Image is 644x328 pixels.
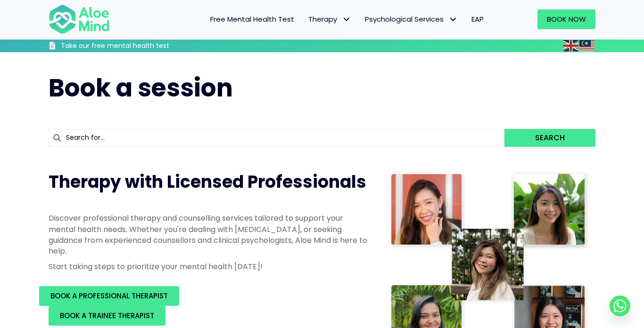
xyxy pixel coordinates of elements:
a: Malay [579,40,595,51]
span: Therapy [308,14,351,24]
a: Whatsapp [610,296,630,316]
img: Aloe mind Logo [49,4,110,35]
span: BOOK A PROFESSIONAL THERAPIST [50,291,168,301]
img: ms [579,40,594,51]
span: Psychological Services: submenu [446,13,460,26]
span: Book Now [547,14,586,24]
span: EAP [471,14,484,24]
a: Take our free mental health test [49,41,220,52]
h3: Take our free mental health test [61,41,220,51]
span: Free Mental Health Test [210,14,294,24]
p: Discover professional therapy and counselling services tailored to support your mental health nee... [49,213,369,256]
nav: Menu [122,9,491,29]
span: Book a session [49,71,233,105]
span: Therapy: submenu [339,13,353,26]
button: Search [504,129,595,147]
a: BOOK A PROFESSIONAL THERAPIST [39,286,179,306]
a: Free Mental Health Test [203,9,301,29]
a: EAP [464,9,491,29]
p: Start taking steps to prioritize your mental health [DATE]! [49,261,369,272]
a: English [563,40,579,51]
a: TherapyTherapy: submenu [301,9,358,29]
a: Psychological ServicesPsychological Services: submenu [358,9,464,29]
span: Therapy with Licensed Professionals [49,170,366,194]
span: BOOK A TRAINEE THERAPIST [60,311,154,320]
a: BOOK A TRAINEE THERAPIST [49,306,165,326]
span: Psychological Services [365,14,457,24]
input: Search for... [49,129,504,147]
a: Book Now [537,9,595,29]
img: en [563,40,578,51]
